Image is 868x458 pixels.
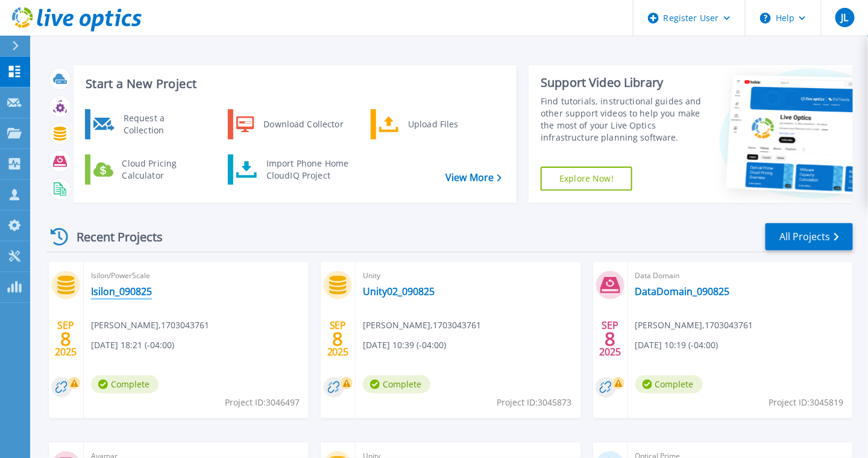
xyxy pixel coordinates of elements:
span: [DATE] 10:19 (-04:00) [635,339,719,352]
span: [PERSON_NAME] , 1703043761 [363,319,481,332]
span: [PERSON_NAME] , 1703043761 [91,319,209,332]
a: All Projects [766,223,853,250]
span: Complete [91,375,159,393]
span: 8 [60,334,71,344]
span: Complete [363,375,430,393]
span: 8 [333,334,344,344]
a: DataDomain_090825 [635,285,730,297]
div: Upload Files [402,112,491,136]
span: 8 [605,334,615,344]
div: SEP 2025 [327,317,350,361]
div: Import Phone Home CloudIQ Project [260,157,354,182]
div: SEP 2025 [599,317,621,361]
span: Data Domain [635,269,846,282]
span: [PERSON_NAME] , 1703043761 [635,319,753,332]
span: Complete [635,375,703,393]
a: Request a Collection [85,109,209,139]
a: Isilon_090825 [91,285,152,297]
a: Cloud Pricing Calculator [85,154,209,185]
a: Download Collector [228,109,351,139]
div: Recent Projects [46,222,179,252]
a: View More [445,172,502,183]
div: Download Collector [257,112,348,136]
a: Upload Files [371,109,494,139]
div: Support Video Library [541,75,703,91]
div: SEP 2025 [54,317,77,361]
h3: Start a New Project [86,77,502,91]
span: Project ID: 3045819 [769,396,844,409]
span: Project ID: 3046497 [225,396,300,409]
span: JL [841,13,848,22]
div: Cloud Pricing Calculator [116,157,206,182]
span: Unity [363,269,573,282]
span: [DATE] 10:39 (-04:00) [363,339,446,352]
a: Explore Now! [541,167,632,191]
span: Project ID: 3045873 [497,396,572,409]
div: Request a Collection [118,112,206,136]
span: Isilon/PowerScale [91,269,301,282]
div: Find tutorials, instructional guides and other support videos to help you make the most of your L... [541,95,703,144]
a: Unity02_090825 [363,285,435,297]
span: [DATE] 18:21 (-04:00) [91,339,174,352]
